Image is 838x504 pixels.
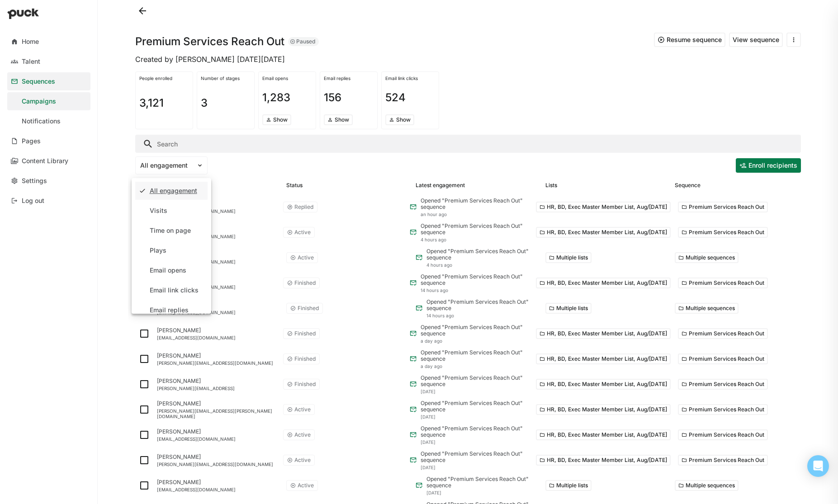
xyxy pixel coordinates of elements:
[426,248,538,261] div: Opened "Premium Services Reach Out" sequence
[536,202,671,212] button: HR, BD, Exec Master Member List, Aug/[DATE]
[421,363,529,369] div: a day ago
[298,482,314,489] div: Active
[678,455,768,466] button: Premium Services Reach Out
[286,182,303,188] div: Status
[421,212,529,217] div: an hour ago
[294,356,316,362] div: Finished
[421,425,529,438] div: Opened "Premium Services Reach Out" sequence
[150,247,166,254] div: Plays
[736,158,801,173] button: Enroll recipients
[545,252,592,263] button: More options
[262,92,290,103] h1: 1,283
[678,429,768,440] button: Premium Services Reach Out
[421,349,529,363] div: Opened "Premium Services Reach Out" sequence
[157,400,276,407] div: [PERSON_NAME]
[294,330,316,337] div: Finished
[157,454,276,460] div: [PERSON_NAME]
[7,92,90,110] a: Campaigns
[675,480,739,491] button: More options
[421,451,529,464] div: Opened "Premium Services Reach Out" sequence
[22,78,55,85] div: Sequences
[421,400,529,413] div: Opened "Premium Services Reach Out" sequence
[7,72,90,90] a: Sequences
[157,353,276,359] div: [PERSON_NAME]
[654,33,725,47] button: Resume sequence
[288,37,319,46] div: Paused
[150,207,167,215] div: Visits
[7,152,90,170] a: Content Library
[157,408,276,419] div: [PERSON_NAME][EMAIL_ADDRESS][PERSON_NAME][DOMAIN_NAME]
[157,462,276,467] div: [PERSON_NAME][EMAIL_ADDRESS][DOMAIN_NAME]
[157,335,276,340] div: [EMAIL_ADDRESS][DOMAIN_NAME]
[157,429,276,435] div: [PERSON_NAME]
[157,436,276,442] div: [EMAIL_ADDRESS][DOMAIN_NAME]
[150,306,189,314] div: Email replies
[421,338,529,344] div: a day ago
[262,114,291,125] button: Show
[294,406,311,413] div: Active
[675,252,739,263] button: More options
[807,455,829,477] div: Open Intercom Messenger
[157,259,279,264] div: [EMAIL_ADDRESS][DOMAIN_NAME]
[421,223,529,236] div: Opened "Premium Services Reach Out" sequence
[157,234,276,239] div: [EMAIL_ADDRESS][DOMAIN_NAME]
[675,182,701,188] div: Sequence
[157,479,279,485] div: [PERSON_NAME]
[421,237,529,242] div: 4 hours ago
[421,465,529,470] div: [DATE]
[294,204,313,210] div: Replied
[157,327,276,334] div: [PERSON_NAME]
[157,386,276,391] div: [PERSON_NAME][EMAIL_ADDRESS]
[426,299,538,312] div: Opened "Premium Services Reach Out" sequence
[139,98,164,108] h1: 3,121
[536,404,671,415] button: HR, BD, Exec Master Member List, Aug/[DATE]
[135,135,801,153] input: Search
[157,201,276,207] div: [PERSON_NAME]
[22,118,61,125] div: Notifications
[536,227,671,238] button: HR, BD, Exec Master Member List, Aug/[DATE]
[324,75,374,81] div: Email replies
[421,273,529,287] div: Opened "Premium Services Reach Out" sequence
[150,227,191,235] div: Time on page
[157,487,279,492] div: [EMAIL_ADDRESS][DOMAIN_NAME]
[545,182,557,188] div: Lists
[536,278,671,288] button: HR, BD, Exec Master Member List, Aug/[DATE]
[545,303,592,314] button: More options
[294,381,316,387] div: Finished
[22,98,56,105] div: Campaigns
[545,480,592,491] button: More options
[536,328,671,339] button: HR, BD, Exec Master Member List, Aug/[DATE]
[536,379,671,390] button: HR, BD, Exec Master Member List, Aug/[DATE]
[729,33,783,47] button: View sequence
[678,227,768,238] button: Premium Services Reach Out
[298,254,314,261] div: Active
[22,177,47,185] div: Settings
[201,75,251,81] div: Number of stages
[157,302,279,308] div: [PERSON_NAME]
[22,197,44,205] div: Log out
[22,157,68,165] div: Content Library
[385,92,406,103] h1: 524
[7,132,90,150] a: Pages
[536,455,671,466] button: HR, BD, Exec Master Member List, Aug/[DATE]
[22,58,40,66] div: Talent
[385,75,435,81] div: Email link clicks
[678,328,768,339] button: Premium Services Reach Out
[421,324,529,337] div: Opened "Premium Services Reach Out" sequence
[426,313,538,318] div: 14 hours ago
[139,75,189,81] div: People enrolled
[294,229,311,236] div: Active
[416,182,465,188] div: Latest engagement
[324,92,341,103] h1: 156
[678,353,768,364] button: Premium Services Reach Out
[294,432,311,438] div: Active
[294,457,311,463] div: Active
[678,404,768,415] button: Premium Services Reach Out
[678,278,768,288] button: Premium Services Reach Out
[7,172,90,190] a: Settings
[157,251,279,258] div: [PERSON_NAME]
[157,208,276,214] div: [EMAIL_ADDRESS][DOMAIN_NAME]
[22,38,39,46] div: Home
[536,429,671,440] button: HR, BD, Exec Master Member List, Aug/[DATE]
[324,114,353,125] button: Show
